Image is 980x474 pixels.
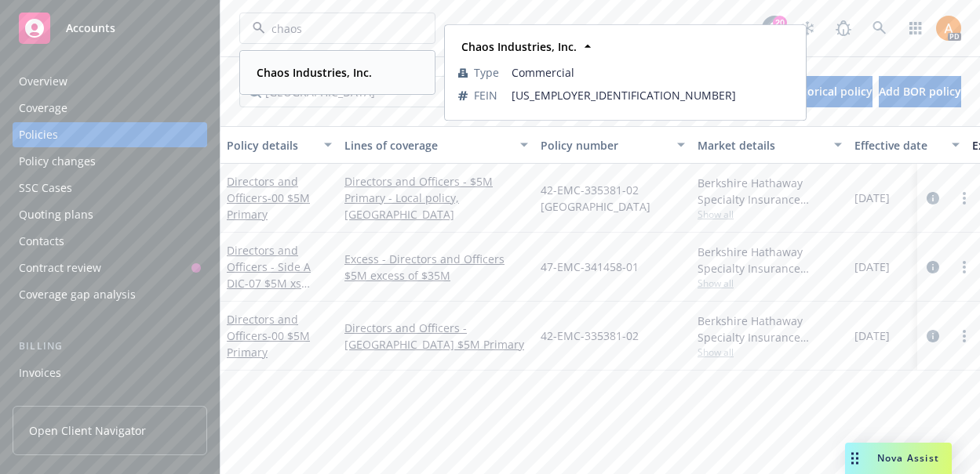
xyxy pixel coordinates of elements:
div: Billing [13,338,207,354]
div: Market details [698,137,825,154]
span: 42-EMC-335381-02 [GEOGRAPHIC_DATA] [541,182,685,215]
span: Add BOR policy [879,84,961,99]
button: Policy details [220,126,338,164]
span: Type [474,64,499,81]
span: Add historical policy [763,84,873,99]
button: Nova Assist [845,443,952,474]
div: Policy details [227,137,315,154]
span: Show all [698,346,842,359]
a: Directors and Officers - [GEOGRAPHIC_DATA] $5M Primary [344,320,528,353]
div: Coverage gap analysis [19,282,136,307]
a: Quoting plans [13,202,207,227]
input: Filter by keyword [265,20,403,37]
span: Commercial [512,64,792,81]
div: Berkshire Hathaway Specialty Insurance Company, Berkshire Hathaway Specialty Insurance [698,244,842,277]
a: Billing updates [13,387,207,412]
a: Coverage gap analysis [13,282,207,307]
div: Overview [19,69,67,94]
a: Policy changes [13,149,207,174]
div: Coverage [19,96,67,121]
button: Lines of coverage [338,126,534,164]
a: Switch app [900,13,931,44]
span: FEIN [474,87,497,103]
div: SSC Cases [19,175,72,201]
a: more [955,189,974,208]
a: circleInformation [924,189,942,208]
span: - 00 $5M Primary [227,190,310,222]
div: Invoices [19,360,61,385]
a: Contacts [13,229,207,254]
div: Contract review [19,255,101,280]
strong: Chaos Industries, Inc. [461,39,577,54]
div: Policy number [541,137,668,154]
a: Report a Bug [828,13,859,44]
div: Quoting plans [19,202,93,227]
strong: Chaos Industries, Inc. [257,65,372,80]
button: Add historical policy [763,76,873,107]
a: circleInformation [924,258,942,277]
a: Directors and Officers - Side A DIC [227,243,311,307]
span: Nova Assist [877,451,939,465]
button: Add BOR policy [879,76,961,107]
span: - 07 $5M xs $35M Excess [227,276,310,307]
div: Drag to move [845,443,865,474]
div: 20 [773,12,787,26]
img: photo [936,16,961,41]
a: Contract review [13,255,207,280]
div: Effective date [854,137,942,154]
a: Search [864,13,895,44]
div: Contacts [19,229,64,254]
button: Effective date [848,126,966,164]
a: SSC Cases [13,175,207,201]
a: Overview [13,69,207,94]
span: [DATE] [854,259,890,275]
span: Accounts [66,22,115,34]
span: 42-EMC-335381-02 [541,327,639,344]
a: Stop snowing [792,13,823,44]
div: Lines of coverage [344,137,511,154]
span: [US_EMPLOYER_IDENTIFICATION_NUMBER] [512,87,792,103]
span: 47-EMC-341458-01 [541,259,639,275]
div: Berkshire Hathaway Specialty Insurance Company, Berkshire Hathaway Specialty Insurance [698,313,842,346]
span: Show all [698,277,842,290]
a: circleInformation [924,327,942,346]
a: Directors and Officers - $5M Primary - Local policy, [GEOGRAPHIC_DATA] [344,173,528,223]
a: Accounts [13,6,207,50]
button: Policy number [534,126,691,164]
div: Policy changes [19,149,96,174]
a: Directors and Officers [227,174,310,222]
a: more [955,258,974,277]
span: Open Client Navigator [29,422,146,439]
span: Show all [698,208,842,221]
span: [DATE] [854,327,890,344]
a: more [955,327,974,346]
div: Berkshire Hathaway Specialty Insurance Company, Berkshire Hathaway Specialty Insurance [698,175,842,208]
a: Directors and Officers [227,312,310,360]
a: Excess - Directors and Officers $5M excess of $35M [344,251,528,284]
span: - 00 $5M Primary [227,328,310,360]
div: Policies [19,122,58,147]
button: Market details [691,126,848,164]
a: Coverage [13,96,207,121]
span: [DATE] [854,190,890,206]
a: Invoices [13,360,207,385]
a: Policies [13,122,207,147]
div: Billing updates [19,387,98,412]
